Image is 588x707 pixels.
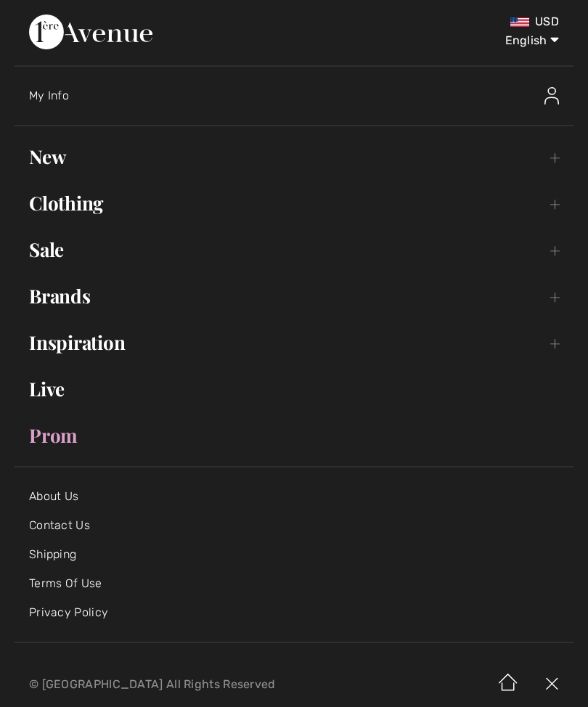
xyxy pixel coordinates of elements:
[29,605,108,619] a: Privacy Policy
[29,15,152,49] img: 1ère Avenue
[15,141,573,173] a: New
[347,15,559,29] div: USD
[15,327,573,359] a: Inspiration
[15,420,573,451] a: Prom
[29,89,69,102] span: My Info
[36,10,65,23] span: Chat
[15,187,573,219] a: Clothing
[15,373,573,405] a: Live
[29,576,102,590] a: Terms Of Use
[29,679,347,690] p: © [GEOGRAPHIC_DATA] All Rights Reserved
[15,234,573,266] a: Sale
[29,547,76,561] a: Shipping
[29,73,573,119] a: My InfoMy Info
[544,87,559,105] img: My Info
[29,518,90,532] a: Contact Us
[15,280,573,312] a: Brands
[530,662,573,707] img: X
[29,489,78,503] a: About Us
[486,662,530,707] img: Home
